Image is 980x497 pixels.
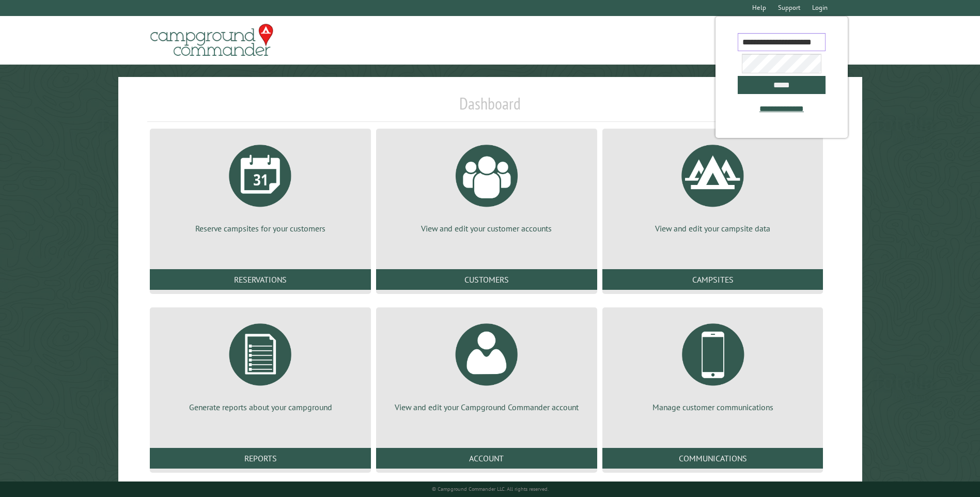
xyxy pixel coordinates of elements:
[432,486,549,492] small: © Campground Commander LLC. All rights reserved.
[615,223,811,234] p: View and edit your campsite data
[376,269,597,290] a: Customers
[150,269,371,290] a: Reservations
[388,316,585,413] a: View and edit your Campground Commander account
[150,448,371,469] a: Reports
[602,448,823,469] a: Communications
[615,137,811,234] a: View and edit your campsite data
[615,316,811,413] a: Manage customer communications
[162,223,359,234] p: Reserve campsites for your customers
[147,20,276,60] img: Campground Commander
[162,316,359,413] a: Generate reports about your campground
[388,401,585,413] p: View and edit your Campground Commander account
[147,94,832,122] h1: Dashboard
[602,269,823,290] a: Campsites
[388,137,585,234] a: View and edit your customer accounts
[615,401,811,413] p: Manage customer communications
[162,137,359,234] a: Reserve campsites for your customers
[388,223,585,234] p: View and edit your customer accounts
[376,448,597,469] a: Account
[162,401,359,413] p: Generate reports about your campground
